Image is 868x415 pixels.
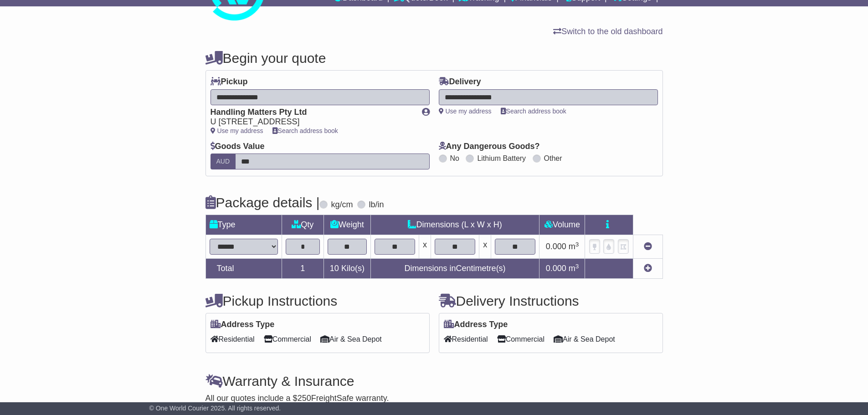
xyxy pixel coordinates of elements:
span: m [569,242,579,251]
div: Handling Matters Pty Ltd [211,108,413,118]
label: lb/in [369,200,384,210]
div: All our quotes include a $ FreightSafe warranty. [205,394,663,404]
label: AUD [211,154,236,169]
sup: 3 [575,263,579,270]
a: Remove this item [644,242,652,251]
h4: Begin your quote [205,51,663,66]
a: Search address book [272,127,338,134]
span: Residential [211,332,255,346]
label: No [450,154,459,163]
span: Residential [444,332,488,346]
span: 0.000 [546,264,566,273]
h4: Pickup Instructions [205,293,430,308]
span: 10 [330,264,339,273]
td: Kilo(s) [324,259,371,279]
label: Any Dangerous Goods? [439,142,540,152]
span: Commercial [264,332,311,346]
sup: 3 [575,241,579,248]
span: © One World Courier 2025. All rights reserved. [149,405,281,412]
label: Lithium Battery [477,154,526,163]
td: Qty [282,215,324,235]
label: Goods Value [211,142,265,152]
label: Other [544,154,562,163]
span: Commercial [497,332,544,346]
h4: Delivery Instructions [439,293,663,308]
span: m [569,264,579,273]
span: Air & Sea Depot [554,332,615,346]
label: Address Type [444,320,508,330]
label: Pickup [211,77,248,87]
h4: Warranty & Insurance [205,374,663,389]
td: Volume [539,215,585,235]
span: 0.000 [546,242,566,251]
td: Type [205,215,282,235]
a: Use my address [439,108,492,115]
a: Use my address [211,127,263,134]
a: Switch to the old dashboard [553,27,663,36]
td: Dimensions in Centimetre(s) [370,259,539,279]
td: Dimensions (L x W x H) [370,215,539,235]
a: Add new item [644,264,652,273]
span: Air & Sea Depot [320,332,382,346]
td: 1 [282,259,324,279]
td: x [479,235,491,259]
label: Delivery [439,77,481,87]
label: Address Type [211,320,275,330]
div: U [STREET_ADDRESS] [211,117,413,127]
td: Weight [324,215,371,235]
label: kg/cm [331,200,353,210]
span: 250 [298,394,311,403]
a: Search address book [501,108,566,115]
td: x [419,235,431,259]
h4: Package details | [205,195,320,210]
td: Total [205,259,282,279]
